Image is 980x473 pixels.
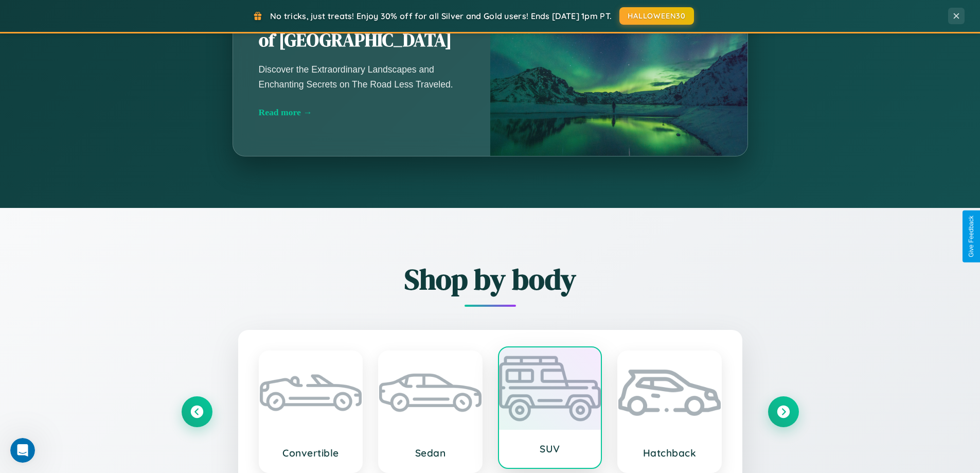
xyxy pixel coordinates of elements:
[259,107,465,118] div: Read more →
[968,216,975,257] div: Give Feedback
[259,5,465,52] h2: Unearthing the Mystique of [GEOGRAPHIC_DATA]
[270,11,612,21] span: No tricks, just treats! Enjoy 30% off for all Silver and Gold users! Ends [DATE] 1pm PT.
[10,438,35,463] iframe: Intercom live chat
[270,447,352,459] h3: Convertible
[619,7,694,25] button: HALLOWEEN30
[389,447,471,459] h3: Sedan
[509,443,591,455] h3: SUV
[629,447,710,459] h3: Hatchback
[259,62,465,91] p: Discover the Extraordinary Landscapes and Enchanting Secrets on The Road Less Traveled.
[182,259,799,299] h2: Shop by body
